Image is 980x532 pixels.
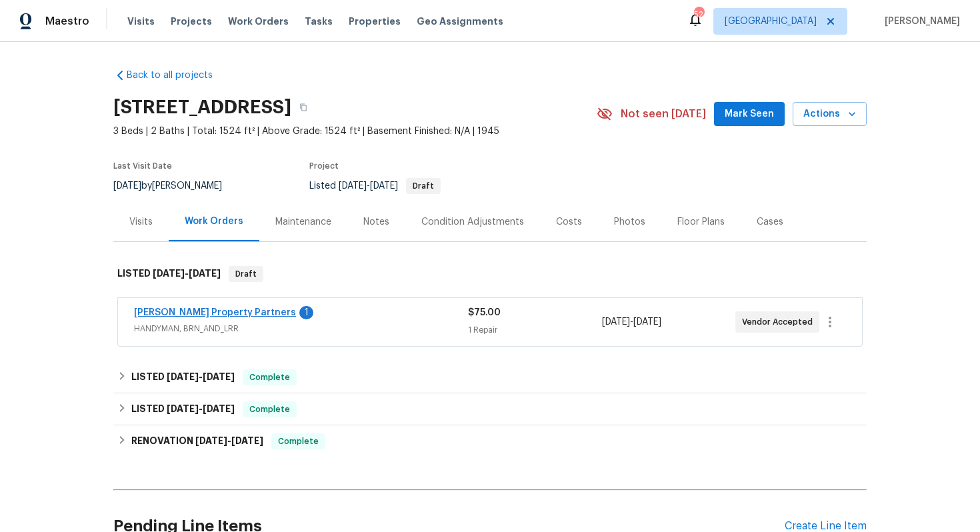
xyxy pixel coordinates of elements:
button: Actions [793,102,867,127]
span: [DATE] [231,436,263,445]
div: Visits [129,215,153,229]
span: - [195,436,263,445]
div: Maintenance [275,215,331,229]
span: Vendor Accepted [742,315,818,329]
span: [DATE] [370,181,398,191]
div: Work Orders [185,215,243,228]
span: Geo Assignments [417,15,503,28]
span: Mark Seen [725,106,774,123]
span: Tasks [305,17,333,26]
span: [DATE] [203,404,235,413]
span: $75.00 [468,308,501,317]
span: [GEOGRAPHIC_DATA] [725,15,817,28]
span: [DATE] [113,181,141,191]
span: [DATE] [195,436,227,445]
span: - [153,269,221,278]
div: LISTED [DATE]-[DATE]Complete [113,393,867,425]
div: LISTED [DATE]-[DATE]Complete [113,361,867,393]
div: Floor Plans [677,215,725,229]
div: RENOVATION [DATE]-[DATE]Complete [113,425,867,457]
h2: [STREET_ADDRESS] [113,101,291,114]
span: - [167,404,235,413]
span: Complete [244,371,295,384]
h6: RENOVATION [131,433,263,449]
h6: LISTED [117,266,221,282]
h6: LISTED [131,369,235,385]
span: Complete [244,403,295,416]
span: [DATE] [167,404,199,413]
div: Condition Adjustments [421,215,524,229]
span: Complete [273,435,324,448]
span: [DATE] [153,269,185,278]
div: by [PERSON_NAME] [113,178,238,194]
span: Project [309,162,339,170]
span: [DATE] [602,317,630,327]
div: Costs [556,215,582,229]
span: Draft [407,182,439,190]
span: - [167,372,235,381]
span: - [339,181,398,191]
span: 3 Beds | 2 Baths | Total: 1524 ft² | Above Grade: 1524 ft² | Basement Finished: N/A | 1945 [113,125,597,138]
button: Mark Seen [714,102,785,127]
span: [DATE] [633,317,661,327]
div: 1 [299,306,313,319]
span: Visits [127,15,155,28]
span: Not seen [DATE] [621,107,706,121]
a: Back to all projects [113,69,241,82]
span: [PERSON_NAME] [879,15,960,28]
span: Maestro [45,15,89,28]
span: Listed [309,181,441,191]
div: Notes [363,215,389,229]
div: 1 Repair [468,323,601,337]
span: Draft [230,267,262,281]
div: Cases [757,215,783,229]
span: - [602,315,661,329]
span: [DATE] [339,181,367,191]
span: [DATE] [167,372,199,381]
span: Projects [171,15,212,28]
h6: LISTED [131,401,235,417]
a: [PERSON_NAME] Property Partners [134,308,296,317]
div: Photos [614,215,645,229]
span: HANDYMAN, BRN_AND_LRR [134,322,468,335]
div: 52 [694,8,703,21]
span: Last Visit Date [113,162,172,170]
span: [DATE] [203,372,235,381]
span: [DATE] [189,269,221,278]
div: LISTED [DATE]-[DATE]Draft [113,253,867,295]
span: Properties [349,15,401,28]
button: Copy Address [291,95,315,119]
span: Actions [803,106,856,123]
span: Work Orders [228,15,289,28]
